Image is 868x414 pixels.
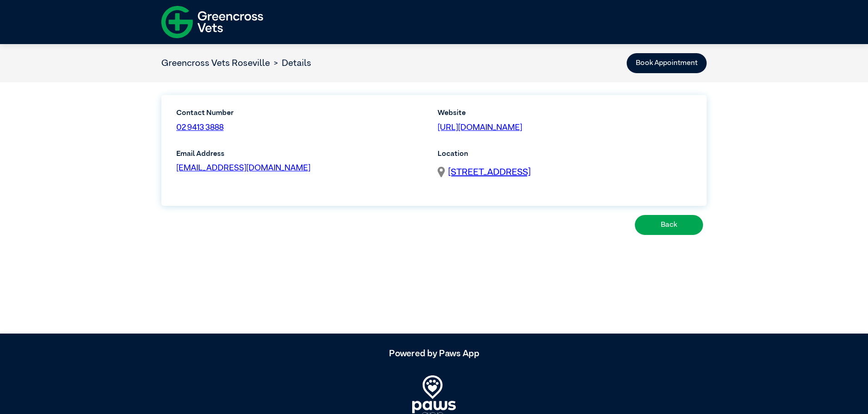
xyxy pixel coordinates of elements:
[176,108,298,119] label: Contact Number
[161,59,270,68] a: Greencross Vets Roseville
[161,2,263,42] img: f-logo
[448,165,531,179] a: [STREET_ADDRESS]
[161,56,311,70] nav: breadcrumb
[161,348,707,359] h5: Powered by Paws App
[438,108,692,119] label: Website
[448,168,531,177] span: [STREET_ADDRESS]
[270,56,311,70] li: Details
[176,164,310,172] a: [EMAIL_ADDRESS][DOMAIN_NAME]
[176,124,224,132] a: 02 9413 3888
[438,149,692,160] label: Location
[438,124,522,132] a: [URL][DOMAIN_NAME]
[627,53,707,73] button: Book Appointment
[635,215,703,235] button: Back
[176,149,430,160] label: Email Address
